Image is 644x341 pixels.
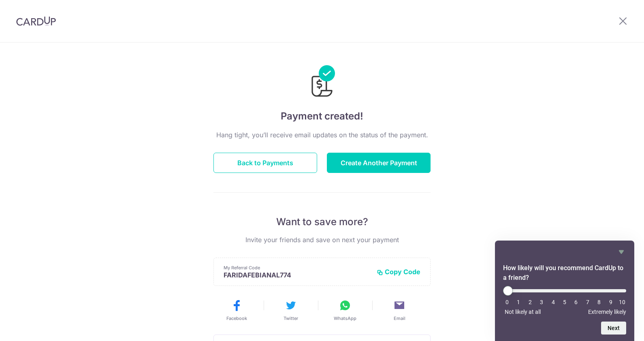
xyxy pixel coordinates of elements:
li: 2 [526,299,534,305]
button: Copy Code [377,268,420,276]
div: How likely will you recommend CardUp to a friend? Select an option from 0 to 10, with 0 being Not... [503,247,626,335]
li: 10 [618,299,626,305]
li: 9 [607,299,615,305]
li: 4 [549,299,557,305]
li: 1 [514,299,522,305]
button: Back to Payments [213,153,317,173]
button: Hide survey [616,247,626,257]
span: WhatsApp [334,315,356,322]
button: Facebook [213,299,260,322]
h4: Payment created! [213,109,431,124]
div: How likely will you recommend CardUp to a friend? Select an option from 0 to 10, with 0 being Not... [503,286,626,315]
button: Create Another Payment [327,153,431,173]
span: Extremely likely [588,309,626,315]
p: Invite your friends and save on next your payment [213,235,431,245]
span: Twitter [284,315,298,322]
button: Email [375,299,423,322]
li: 8 [595,299,603,305]
li: 5 [561,299,569,305]
p: Want to save more? [213,215,431,228]
li: 0 [503,299,511,305]
p: My Referral Code [224,264,370,271]
button: Twitter [267,299,315,322]
img: CardUp [16,16,56,26]
button: Next question [601,322,626,335]
button: WhatsApp [321,299,369,322]
span: Facebook [226,315,247,322]
p: Hang tight, you’ll receive email updates on the status of the payment. [213,130,431,140]
li: 3 [537,299,546,305]
h2: How likely will you recommend CardUp to a friend? Select an option from 0 to 10, with 0 being Not... [503,263,626,283]
li: 6 [572,299,580,305]
span: Email [394,315,405,322]
img: Payments [309,65,335,99]
li: 7 [584,299,592,305]
p: FARIDAFEBIANAL774 [224,271,370,279]
span: Not likely at all [505,309,541,315]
